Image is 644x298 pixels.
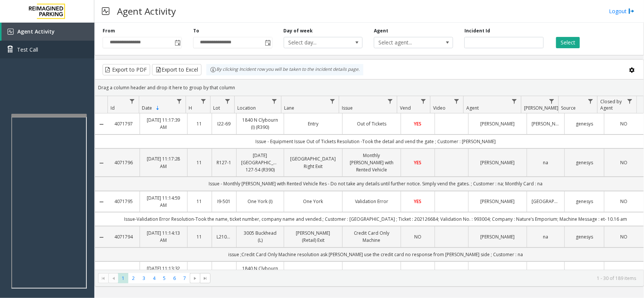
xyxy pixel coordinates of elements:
[193,28,199,34] label: To
[569,198,599,205] a: genesys
[192,198,207,205] a: 11
[108,212,644,226] td: Issue-Validation Error Resolution-Took the name, ticket number, company name and vended.; Custome...
[192,275,198,281] span: Go to the next page
[144,229,183,244] a: [DATE] 11:14:13 AM
[217,159,232,166] a: R127-1
[284,105,294,111] span: Lane
[620,198,627,205] span: NO
[108,134,644,148] td: Issue - Equipment Issue Out of Tickets Resolution -Took the detail and vend the gate ; Customer :...
[586,96,596,106] a: Source Filter Menu
[190,273,200,284] span: Go to the next page
[8,29,14,35] img: 'icon'
[112,233,135,240] a: 4071794
[374,28,388,34] label: Agent
[264,37,272,48] span: Toggle popup
[241,152,279,174] a: [DATE] [GEOGRAPHIC_DATA] 127-54 (R390)
[95,81,644,94] div: Drag a column header and drop it here to group by that column
[198,96,208,106] a: H Filter Menu
[17,28,55,35] span: Agent Activity
[532,198,560,205] a: [GEOGRAPHIC_DATA]
[347,229,396,244] a: Credit Card Only Machine
[556,37,580,48] button: Select
[173,37,181,48] span: Toggle popup
[289,229,338,244] a: [PERSON_NAME] (Retail) Exit
[532,159,560,166] a: na
[112,268,135,275] a: 4071792
[609,198,639,205] a: NO
[625,96,635,106] a: Closed by Agent Filter Menu
[609,7,635,15] a: Logout
[241,229,279,244] a: 3005 Buckhead (L)
[241,116,279,131] a: 1840 N Clybourn (I) (R390)
[609,268,639,275] a: NO
[347,198,396,205] a: Validation Error
[532,233,560,240] a: na
[103,64,150,75] button: Export to PDF
[152,64,201,75] button: Export to Excel
[95,199,108,205] a: Collapse Details
[433,105,446,111] span: Video
[609,159,639,166] a: NO
[406,268,430,275] a: YES
[202,275,208,281] span: Go to the last page
[609,233,639,240] a: NO
[149,273,159,283] span: Page 4
[466,105,479,111] span: Agent
[414,198,422,205] span: YES
[347,120,396,127] a: Out of Tickets
[406,198,430,205] a: YES
[473,233,522,240] a: [PERSON_NAME]
[217,120,232,127] a: I22-69
[620,234,627,240] span: NO
[192,268,207,275] a: 11
[159,273,169,283] span: Page 5
[103,28,115,34] label: From
[509,96,520,106] a: Agent Filter Menu
[473,120,522,127] a: [PERSON_NAME]
[241,198,279,205] a: One York (I)
[289,155,338,170] a: [GEOGRAPHIC_DATA] Right Exit
[620,159,627,166] span: NO
[192,159,207,166] a: 11
[532,268,560,275] a: [PERSON_NAME]
[17,46,38,53] span: Test Call
[112,159,135,166] a: 4071796
[414,159,422,166] span: YES
[189,105,192,111] span: H
[217,268,232,275] a: I22-69
[241,265,279,279] a: 1840 N Clybourn (I) (R390)
[180,273,190,283] span: Page 7
[289,268,338,275] a: Entry
[112,120,135,127] a: 4071797
[289,120,338,127] a: Entry
[213,105,220,111] span: Lot
[547,96,557,106] a: Parker Filter Menu
[108,177,644,191] td: Issue - Monthly [PERSON_NAME] with Rented Vehicle Res - Do not take any details until further not...
[95,96,644,270] div: Data table
[289,198,338,205] a: One York
[95,121,108,127] a: Collapse Details
[139,273,149,283] span: Page 3
[569,233,599,240] a: genesys
[406,120,430,127] a: YES
[347,268,396,275] a: Out of Tickets
[217,198,232,205] a: I9-501
[473,268,522,275] a: [PERSON_NAME]
[284,28,313,34] label: Day of week
[237,105,256,111] span: Location
[155,105,161,111] span: Sortable
[414,269,422,275] span: YES
[192,233,207,240] a: 11
[600,98,622,111] span: Closed by Agent
[418,96,429,106] a: Vend Filter Menu
[223,96,233,106] a: Lot Filter Menu
[269,96,280,106] a: Location Filter Menu
[215,275,636,281] kendo-pager-info: 1 - 30 of 189 items
[609,120,639,127] a: NO
[400,105,411,111] span: Vend
[169,273,180,283] span: Page 6
[532,120,560,127] a: [PERSON_NAME]
[200,273,210,284] span: Go to the last page
[569,268,599,275] a: genesys
[452,96,462,106] a: Video Filter Menu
